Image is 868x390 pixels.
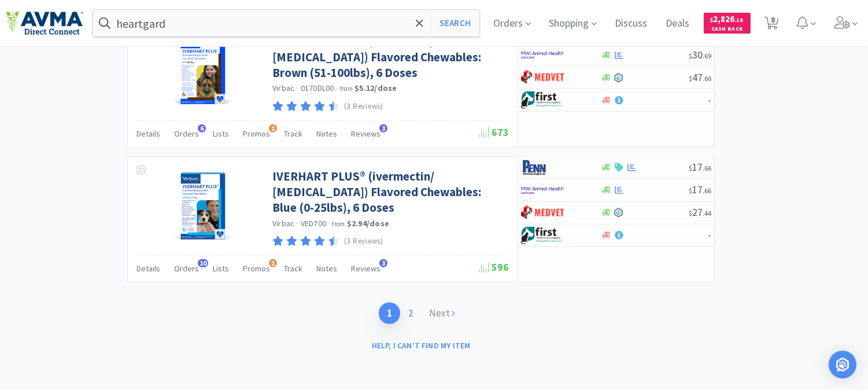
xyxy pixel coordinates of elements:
[336,83,338,94] span: ·
[269,259,277,267] span: 1
[333,220,345,228] span: from
[354,83,397,93] strong: $5.12 / dose
[316,263,337,274] span: Notes
[379,124,387,133] span: 3
[272,83,295,93] a: Virbac
[689,186,692,195] span: $
[521,159,564,176] img: e1133ece90fa4a959c5ae41b0808c578_9.png
[521,69,564,86] img: bdd3c0f4347043b9a893056ed883a29a_120.png
[284,128,302,139] span: Track
[689,209,692,218] span: $
[213,128,229,139] span: Lists
[136,263,160,274] span: Details
[708,228,711,241] span: -
[379,259,387,267] span: 3
[689,160,711,174] span: 17
[272,33,506,80] a: IVERHART PLUS® (ivermectin/ [MEDICAL_DATA]) Flavored Chewables: Brown (51-100lbs), 6 Doses
[711,16,714,24] span: $
[198,124,206,133] span: 6
[703,74,711,83] span: . 66
[521,46,564,64] img: f6b2451649754179b5b4e0c70c3f7cb0_2.png
[521,91,564,109] img: 67d67680309e4a0bb49a5ff0391dcc42_6.png
[6,11,83,35] img: e4e33dab9f054f5782a47901c742baa9_102.png
[344,236,383,248] p: (3 Reviews)
[301,83,334,93] span: 0170DL00
[708,93,711,106] span: -
[136,128,160,139] span: Details
[521,182,564,199] img: f6b2451649754179b5b4e0c70c3f7cb0_2.png
[703,51,711,60] span: . 69
[243,128,270,139] span: Promos
[689,183,711,196] span: 17
[328,218,330,229] span: ·
[479,126,509,139] span: 673
[611,19,652,29] a: Discuss
[93,10,479,36] input: Search by item, sku, manufacturer, ingredient, size...
[174,263,199,274] span: Orders
[479,260,509,274] span: 596
[316,128,337,139] span: Notes
[431,10,479,36] button: Search
[272,218,295,229] a: Virbac
[711,13,744,24] span: 2,826
[198,259,208,267] span: 10
[704,8,751,39] a: $2,826.18Cash Back
[689,74,692,83] span: $
[297,83,299,94] span: ·
[703,164,711,172] span: . 66
[703,186,711,195] span: . 66
[689,51,692,60] span: $
[272,168,506,216] a: IVERHART PLUS® (ivermectin/ [MEDICAL_DATA]) Flavored Chewables: Blue (0-25lbs), 6 Doses
[379,303,400,324] a: 1
[351,263,381,274] span: Reviews
[760,20,784,30] a: 8
[347,218,390,229] strong: $2.94 / dose
[340,84,353,93] span: from
[735,16,744,24] span: . 18
[662,19,695,29] a: Deals
[421,303,463,324] a: Next
[297,218,299,229] span: ·
[689,164,692,172] span: $
[344,101,383,113] p: (3 Reviews)
[165,33,241,108] img: cade0c27b6264cdbb9c80d459336da21_393600.jpg
[703,209,711,218] span: . 44
[301,218,327,229] span: VED700
[689,48,711,61] span: 30
[243,263,270,274] span: Promos
[174,128,199,139] span: Orders
[400,303,421,324] a: 2
[829,351,856,378] div: Open Intercom Messenger
[165,168,241,244] img: cdde4c9213f24624b049d100045880d3_393604.png
[521,227,564,244] img: 67d67680309e4a0bb49a5ff0391dcc42_6.png
[213,263,229,274] span: Lists
[351,128,381,139] span: Reviews
[269,124,277,133] span: 1
[689,71,711,84] span: 47
[689,205,711,219] span: 27
[284,263,302,274] span: Track
[521,204,564,222] img: bdd3c0f4347043b9a893056ed883a29a_120.png
[365,336,478,355] button: Help, I can't find my item
[711,26,744,34] span: Cash Back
